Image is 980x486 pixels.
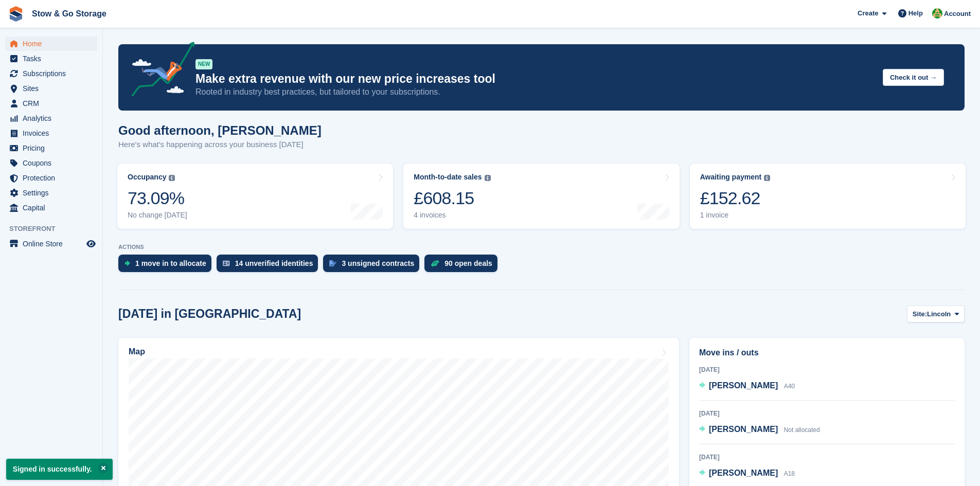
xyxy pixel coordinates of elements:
[944,9,971,19] span: Account
[123,42,195,100] img: price-adjustments-announcement-icon-8257ccfd72463d97f412b2fc003d46551f7dbcb40ab6d574587a9cd5c0d94...
[23,237,84,251] span: Online Store
[784,383,795,390] span: A40
[699,467,795,480] a: [PERSON_NAME] A18
[699,347,955,359] h2: Move ins / outs
[23,111,84,125] span: Analytics
[5,171,97,185] a: menu
[424,255,503,277] a: 90 open deals
[118,123,322,137] h1: Good afternoon, [PERSON_NAME]
[5,237,97,251] a: menu
[699,423,820,437] a: [PERSON_NAME] Not allocated
[700,188,771,209] div: £152.62
[23,156,84,170] span: Coupons
[883,69,944,86] button: Check it out →
[195,59,212,69] div: NEW
[5,111,97,125] a: menu
[709,425,778,434] span: [PERSON_NAME]
[195,71,875,86] p: Make extra revenue with our new price increases tool
[23,171,84,185] span: Protection
[129,347,145,356] h2: Map
[709,381,778,390] span: [PERSON_NAME]
[23,96,84,111] span: CRM
[23,186,84,200] span: Settings
[118,255,217,277] a: 1 move in to allocate
[342,259,414,267] div: 3 unsigned contracts
[23,51,84,66] span: Tasks
[699,409,955,418] div: [DATE]
[117,164,393,229] a: Occupancy 73.09% No change [DATE]
[8,6,24,22] img: stora-icon-8386f47178a22dfd0bd8f6a31ec36ba5ce8667c1dd55bd0f319d3a0aa187defe.svg
[414,188,490,209] div: £608.15
[23,66,84,81] span: Subscriptions
[5,156,97,170] a: menu
[5,66,97,81] a: menu
[5,51,97,66] a: menu
[858,8,878,19] span: Create
[485,175,491,181] img: icon-info-grey-7440780725fd019a000dd9b08b2336e03edf1995a4989e88bcd33f0948082b44.svg
[169,175,175,181] img: icon-info-grey-7440780725fd019a000dd9b08b2336e03edf1995a4989e88bcd33f0948082b44.svg
[700,211,771,220] div: 1 invoice
[23,81,84,96] span: Sites
[444,259,492,267] div: 90 open deals
[235,259,313,267] div: 14 unverified identities
[6,459,113,480] p: Signed in successfully.
[23,201,84,215] span: Capital
[5,186,97,200] a: menu
[5,141,97,155] a: menu
[709,469,778,477] span: [PERSON_NAME]
[431,260,439,267] img: deal-1b604bf984904fb50ccaf53a9ad4b4a5d6e5aea283cecdc64d6e3604feb123c2.svg
[128,211,187,220] div: No change [DATE]
[23,141,84,155] span: Pricing
[908,8,923,19] span: Help
[700,173,762,182] div: Awaiting payment
[907,305,965,322] button: Site: Lincoln
[85,238,97,250] a: Preview store
[28,5,111,22] a: Stow & Go Storage
[913,309,927,319] span: Site:
[403,164,679,229] a: Month-to-date sales £608.15 4 invoices
[323,255,424,277] a: 3 unsigned contracts
[414,211,490,220] div: 4 invoices
[927,309,951,319] span: Lincoln
[217,255,324,277] a: 14 unverified identities
[414,173,482,182] div: Month-to-date sales
[128,173,166,182] div: Occupancy
[195,86,875,98] p: Rooted in industry best practices, but tailored to your subscriptions.
[223,260,230,266] img: verify_identity-adf6edd0f0f0b5bbfe63781bf79b02c33cf7c696d77639b501bdc392416b5a36.svg
[23,37,84,51] span: Home
[5,126,97,140] a: menu
[5,201,97,215] a: menu
[118,244,965,250] p: ACTIONS
[699,453,955,462] div: [DATE]
[784,426,820,434] span: Not allocated
[784,470,795,477] span: A18
[118,139,322,151] p: Here's what's happening across your business [DATE]
[690,164,966,229] a: Awaiting payment £152.62 1 invoice
[124,260,130,266] img: move_ins_to_allocate_icon-fdf77a2bb77ea45bf5b3d319d69a93e2d87916cf1d5bf7949dd705db3b84f3ca.svg
[128,188,187,209] div: 73.09%
[23,126,84,140] span: Invoices
[135,259,206,267] div: 1 move in to allocate
[5,81,97,96] a: menu
[699,365,955,374] div: [DATE]
[932,8,942,19] img: Alex Taylor
[699,380,795,393] a: [PERSON_NAME] A40
[5,37,97,51] a: menu
[9,224,102,234] span: Storefront
[329,260,336,266] img: contract_signature_icon-13c848040528278c33f63329250d36e43548de30e8caae1d1a13099fd9432cc5.svg
[118,307,301,321] h2: [DATE] in [GEOGRAPHIC_DATA]
[5,96,97,111] a: menu
[764,175,770,181] img: icon-info-grey-7440780725fd019a000dd9b08b2336e03edf1995a4989e88bcd33f0948082b44.svg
